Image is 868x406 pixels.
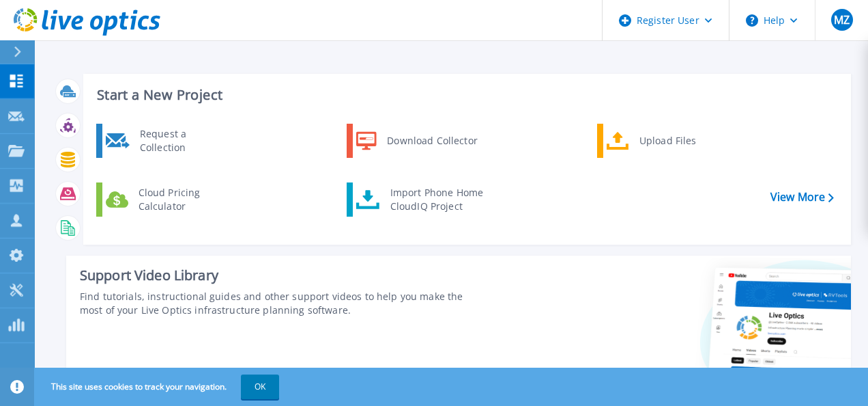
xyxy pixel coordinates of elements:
[38,375,279,399] span: This site uses cookies to track your navigation.
[80,290,488,317] div: Find tutorials, instructional guides and other support videos to help you make the most of your L...
[834,14,850,25] span: MZ
[80,267,488,284] div: Support Video Library
[633,127,734,154] div: Upload Files
[770,191,834,204] a: View More
[133,127,233,154] div: Request a Collection
[380,127,483,154] div: Download Collector
[597,124,737,158] a: Upload Files
[241,375,279,399] button: OK
[96,182,236,217] a: Cloud Pricing Calculator
[96,124,236,158] a: Request a Collection
[132,186,233,213] div: Cloud Pricing Calculator
[97,87,833,103] h3: Start a New Project
[384,186,490,213] div: Import Phone Home CloudIQ Project
[347,124,487,158] a: Download Collector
